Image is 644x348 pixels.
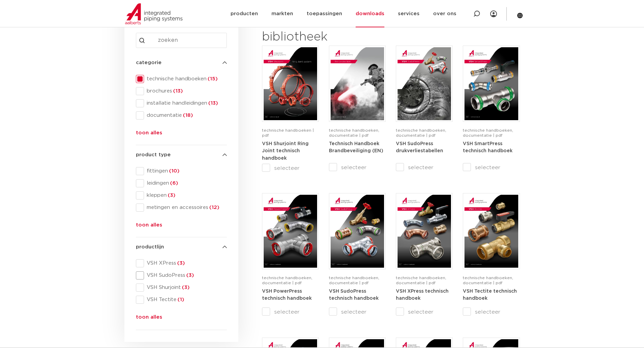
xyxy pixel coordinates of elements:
[329,141,383,154] a: Technisch Handboek Brandbeveiliging (EN)
[329,289,379,301] a: VSH SudoPress technisch handboek
[144,296,227,303] span: VSH Tectite
[262,276,312,285] span: technische handboeken, documentatie | pdf
[136,99,227,107] div: installatie handleidingen(13)
[136,284,227,292] div: VSH Shurjoint(3)
[136,259,227,267] div: VSH XPress(3)
[396,163,453,171] label: selecteer
[262,128,314,137] span: technische handboeken | pdf
[331,47,384,120] img: FireProtection_A4TM_5007915_2025_2.0_EN-pdf.jpg
[262,141,309,161] a: VSH Shurjoint Ring Joint technisch handboek
[463,163,520,171] label: selecteer
[136,313,162,324] button: toon alles
[262,308,319,316] label: selecteer
[176,297,184,302] span: (1)
[144,272,227,279] span: VSH SudoPress
[396,289,449,301] a: VSH XPress technisch handboek
[463,289,517,301] strong: VSH Tectite technisch handboek
[136,271,227,279] div: VSH SudoPress(3)
[398,47,451,120] img: VSH-SudoPress_A4PLT_5007706_2024-2.0_NL-pdf.jpg
[207,76,218,81] span: (15)
[181,285,190,290] span: (3)
[329,141,383,154] strong: Technisch Handboek Brandbeveiliging (EN)
[144,76,227,82] span: technische handboeken
[182,113,193,118] span: (18)
[264,195,317,268] img: VSH-PowerPress_A4TM_5008817_2024_3.1_NL-pdf.jpg
[144,112,227,119] span: documentatie
[262,289,312,301] strong: VSH PowerPress technisch handboek
[136,151,227,159] h4: product type
[329,163,386,171] label: selecteer
[136,296,227,304] div: VSH Tectite(1)
[396,276,446,285] span: technische handboeken, documentatie | pdf
[463,128,513,137] span: technische handboeken, documentatie | pdf
[144,204,227,211] span: metingen en accessoires
[463,276,513,285] span: technische handboeken, documentatie | pdf
[144,168,227,175] span: fittingen
[185,273,194,278] span: (3)
[464,47,518,120] img: VSH-SmartPress_A4TM_5009301_2023_2.0-EN-pdf.jpg
[262,141,309,161] strong: VSH Shurjoint Ring Joint technisch handboek
[463,308,520,316] label: selecteer
[329,276,379,285] span: technische handboeken, documentatie | pdf
[144,260,227,267] span: VSH XPress
[144,284,227,291] span: VSH Shurjoint
[136,129,162,140] button: toon alles
[167,193,175,198] span: (3)
[396,128,446,137] span: technische handboeken, documentatie | pdf
[396,308,453,316] label: selecteer
[329,289,379,301] strong: VSH SudoPress technisch handboek
[136,191,227,199] div: kleppen(3)
[262,289,312,301] a: VSH PowerPress technisch handboek
[136,59,227,67] h4: categorie
[144,88,227,95] span: brochures
[172,88,183,93] span: (13)
[136,75,227,83] div: technische handboeken(15)
[136,111,227,119] div: documentatie(18)
[463,289,517,301] a: VSH Tectite technisch handboek
[144,192,227,199] span: kleppen
[396,289,449,301] strong: VSH XPress technisch handboek
[262,164,319,172] label: selecteer
[464,195,518,268] img: VSH-Tectite_A4TM_5009376-2024-2.0_NL-pdf.jpg
[329,308,386,316] label: selecteer
[398,195,451,268] img: VSH-XPress_A4TM_5008762_2025_4.1_NL-pdf.jpg
[463,141,512,154] a: VSH SmartPress technisch handboek
[396,141,443,154] a: VSH SudoPress drukverliestabellen
[168,168,180,173] span: (10)
[136,87,227,95] div: brochures(13)
[463,141,512,154] strong: VSH SmartPress technisch handboek
[396,141,443,154] strong: VSH SudoPress drukverliestabellen
[136,221,162,232] button: toon alles
[144,180,227,187] span: leidingen
[329,128,379,137] span: technische handboeken, documentatie | pdf
[136,243,227,251] h4: productlijn
[169,181,178,186] span: (6)
[136,179,227,187] div: leidingen(6)
[208,205,219,210] span: (12)
[264,47,317,120] img: VSH-Shurjoint-RJ_A4TM_5011380_2025_1.1_EN-pdf.jpg
[176,261,185,266] span: (3)
[144,100,227,107] span: installatie handleidingen
[207,101,218,106] span: (13)
[136,204,227,212] div: metingen en accessoires(12)
[262,29,382,45] h2: bibliotheek
[136,167,227,175] div: fittingen(10)
[331,195,384,268] img: VSH-SudoPress_A4TM_5001604-2023-3.0_NL-pdf.jpg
